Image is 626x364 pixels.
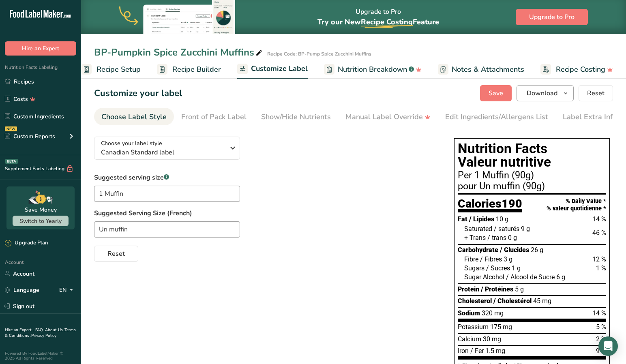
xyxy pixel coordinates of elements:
span: 45 mg [533,297,551,305]
span: Reset [587,88,605,98]
span: / Fer [470,347,484,355]
div: NEW [5,126,17,131]
div: % Daily Value * % valeur quotidienne * [547,198,606,212]
h1: Customize your label [94,87,182,100]
span: Recipe Builder [172,64,221,75]
div: Powered By FoodLabelMaker © 2025 All Rights Reserved [5,351,76,361]
div: Open Intercom Messenger [598,336,618,356]
a: Recipe Setup [81,60,141,79]
span: / Cholestérol [493,297,532,305]
span: / Alcool de Sucre [506,273,555,281]
span: Upgrade to Pro [529,12,575,22]
label: Suggested serving size [94,173,240,182]
span: / Fibres [480,255,502,263]
div: Calories [458,198,522,213]
span: 9 g [521,225,530,233]
a: Hire an Expert . [5,327,34,333]
div: EN [59,285,76,295]
span: Choose your label style [101,139,162,148]
span: Notes & Attachments [452,64,524,75]
a: Customize Label [237,60,308,79]
span: / Lipides [469,215,494,223]
div: Label Extra Info [563,111,617,122]
span: 1 g [512,264,521,272]
span: Recipe Setup [96,64,141,75]
span: 26 g [531,246,543,254]
button: Reset [579,85,613,101]
button: Hire an Expert [5,41,76,56]
span: / saturés [494,225,519,233]
a: Recipe Builder [157,60,221,79]
div: Front of Pack Label [181,111,247,122]
span: / Protéines [481,285,513,293]
div: Save Money [25,206,57,214]
span: Protein [458,285,479,293]
span: 1 % [596,264,606,272]
span: 6 g [556,273,565,281]
span: 320 mg [482,309,504,317]
div: pour Un muffin (90g) [458,182,606,191]
a: Privacy Policy [31,333,56,338]
button: Save [480,85,512,101]
span: Iron [458,347,469,355]
span: 0 g [508,234,517,242]
div: Show/Hide Nutrients [261,111,331,122]
span: 12 % [592,255,606,263]
a: Notes & Attachments [438,60,524,79]
div: Manual Label Override [345,111,431,122]
button: Choose your label style Canadian Standard label [94,137,240,160]
span: Carbohydrate [458,246,498,254]
span: 3 g [504,255,512,263]
span: Try our New Feature [317,17,439,27]
span: 46 % [592,229,606,237]
span: 175 mg [490,323,512,331]
button: Switch to Yearly [13,216,69,226]
span: Calcium [458,335,481,343]
span: Recipe Costing [361,17,413,27]
span: Fibre [464,255,478,263]
span: / Sucres [486,264,510,272]
span: 9 % [596,347,606,355]
span: Save [489,88,503,98]
span: Fat [458,215,467,223]
div: Recipe Code: BP-Pump Spice Zucchini Muffins [267,50,371,58]
div: Per 1 Muffin (90g) [458,171,606,180]
span: Download [527,88,557,98]
button: Reset [94,246,138,262]
span: 190 [502,197,522,210]
label: Suggested Serving Size (French) [94,208,438,218]
span: Cholesterol [458,297,492,305]
div: Upgrade to Pro [317,0,439,34]
span: 14 % [592,309,606,317]
a: Terms & Conditions . [5,327,76,338]
button: Upgrade to Pro [516,9,588,25]
a: Language [5,283,39,297]
span: 14 % [592,215,606,223]
span: / Glucides [500,246,529,254]
div: Custom Reports [5,132,55,141]
span: 1.5 mg [485,347,505,355]
div: BETA [5,159,18,164]
a: FAQ . [35,327,45,333]
span: Potassium [458,323,489,331]
span: + Trans [464,234,486,242]
span: Nutrition Breakdown [338,64,407,75]
span: Sodium [458,309,480,317]
div: BP-Pumpkin Spice Zucchini Muffins [94,45,264,60]
button: Download [517,85,574,101]
a: About Us . [45,327,64,333]
span: Saturated [464,225,492,233]
span: Customize Label [251,63,308,74]
span: Sugars [464,264,485,272]
span: 5 g [515,285,524,293]
span: / trans [487,234,506,242]
a: Recipe Costing [540,60,613,79]
span: 30 mg [483,335,501,343]
a: Nutrition Breakdown [324,60,422,79]
span: 10 g [496,215,508,223]
span: Canadian Standard label [101,148,225,157]
span: 2 % [596,335,606,343]
div: Edit Ingredients/Allergens List [445,111,548,122]
span: Recipe Costing [556,64,605,75]
span: Switch to Yearly [19,217,62,225]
